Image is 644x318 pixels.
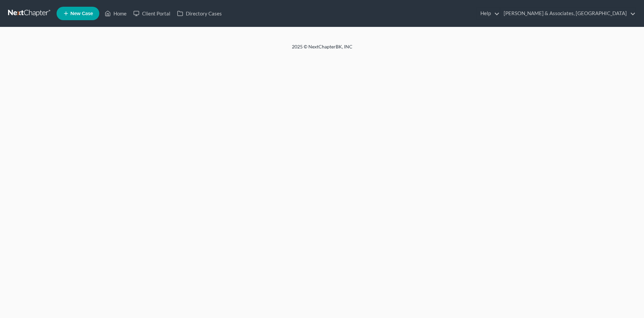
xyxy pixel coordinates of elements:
a: Help [477,7,500,19]
a: Client Portal [130,7,174,19]
a: [PERSON_NAME] & Associates, [GEOGRAPHIC_DATA] [500,7,636,19]
a: Directory Cases [174,7,225,19]
new-legal-case-button: New Case [57,7,99,20]
a: Home [101,7,130,19]
div: 2025 © NextChapterBK, INC [130,43,514,55]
